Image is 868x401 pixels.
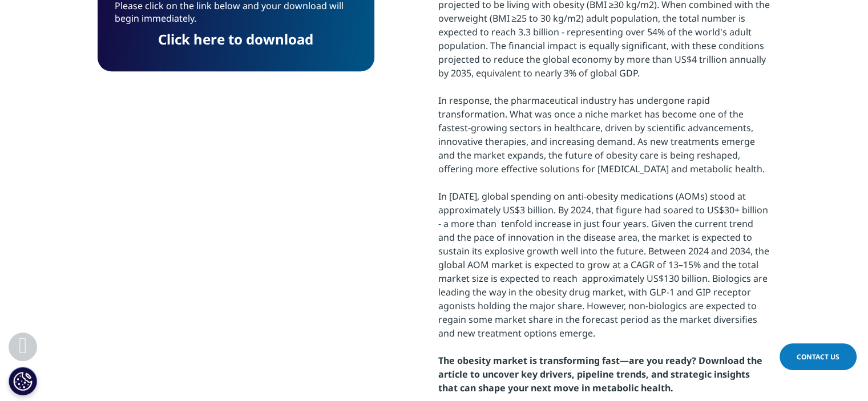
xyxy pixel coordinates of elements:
span: Contact Us [797,352,839,362]
a: Contact Us [780,343,857,370]
strong: The obesity market is transforming fast—are you ready? Download the article to uncover key driver... [438,354,762,394]
button: 쿠키 설정 [9,367,37,395]
a: Click here to download [158,30,313,48]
